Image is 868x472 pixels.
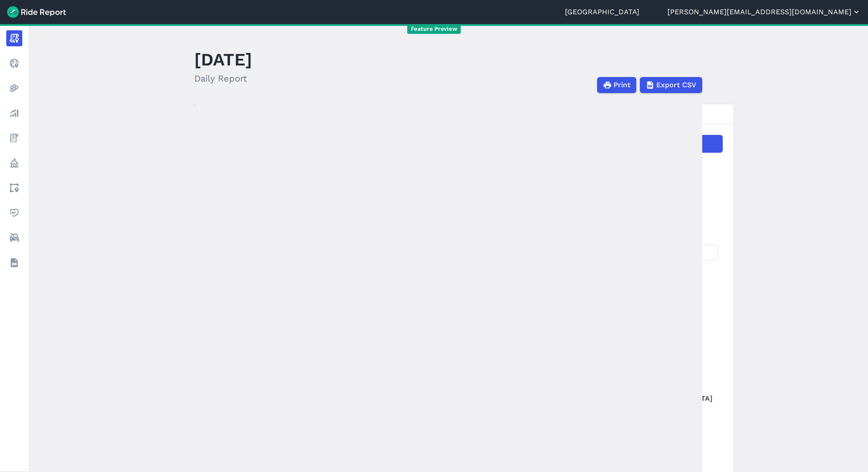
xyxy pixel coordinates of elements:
h2: Daily Report [194,72,252,85]
a: ModeShift [6,230,22,246]
h1: [DATE] [194,47,252,72]
button: Export CSV [640,77,702,93]
span: Feature Preview [407,24,461,34]
button: [PERSON_NAME][EMAIL_ADDRESS][DOMAIN_NAME] [667,7,861,17]
button: Print [597,77,636,93]
a: Realtime [6,55,22,71]
a: Fees [6,130,22,146]
img: Ride Report [7,6,66,18]
span: Print [614,80,631,90]
a: Heatmaps [6,80,22,96]
span: Export CSV [656,80,696,90]
a: Areas [6,180,22,196]
a: Analyze [6,105,22,121]
a: Report [6,30,22,46]
a: Policy [6,155,22,171]
a: Datasets [6,255,22,271]
a: [GEOGRAPHIC_DATA] [565,7,639,17]
a: Health [6,205,22,221]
